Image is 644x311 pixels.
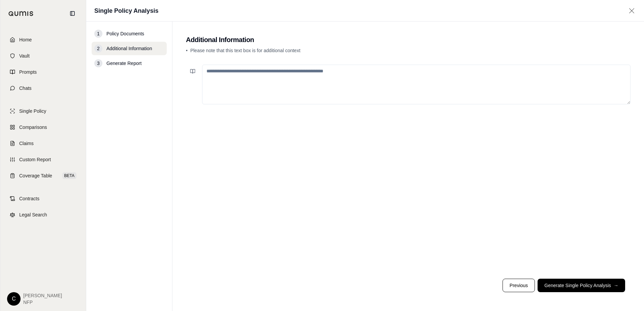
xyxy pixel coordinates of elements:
span: Comparisons [19,124,47,131]
span: → [614,282,618,289]
span: Single Policy [19,108,46,114]
button: Generate Single Policy Analysis→ [538,279,625,292]
a: Legal Search [4,207,82,222]
span: Please note that this text box is for additional context [190,48,300,53]
span: Legal Search [19,211,47,218]
a: Comparisons [4,120,82,135]
a: Coverage TableBETA [4,168,82,183]
a: Custom Report [4,152,82,167]
span: Prompts [19,69,37,75]
a: Chats [4,81,82,96]
span: BETA [62,172,76,179]
span: NFP [23,299,62,306]
a: Claims [4,136,82,151]
span: Additional Information [106,45,152,52]
a: Home [4,32,82,47]
span: Claims [19,140,34,147]
a: Contracts [4,191,82,206]
span: Generate Report [106,60,141,67]
span: Policy Documents [106,30,144,37]
a: Prompts [4,65,82,79]
img: Qumis Logo [8,11,34,16]
button: Previous [503,279,535,292]
span: Home [19,36,32,43]
div: C [7,292,21,306]
h2: Additional Information [186,35,631,44]
h1: Single Policy Analysis [94,6,158,15]
span: Chats [19,85,32,92]
div: 3 [94,59,102,67]
span: Coverage Table [19,172,52,179]
span: [PERSON_NAME] [23,292,62,299]
span: Contracts [19,195,39,202]
div: 1 [94,30,102,38]
a: Single Policy [4,104,82,118]
span: Custom Report [19,156,51,163]
div: 2 [94,44,102,53]
span: • [186,48,188,53]
a: Vault [4,48,82,63]
button: Collapse sidebar [67,8,78,19]
span: Vault [19,53,30,59]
